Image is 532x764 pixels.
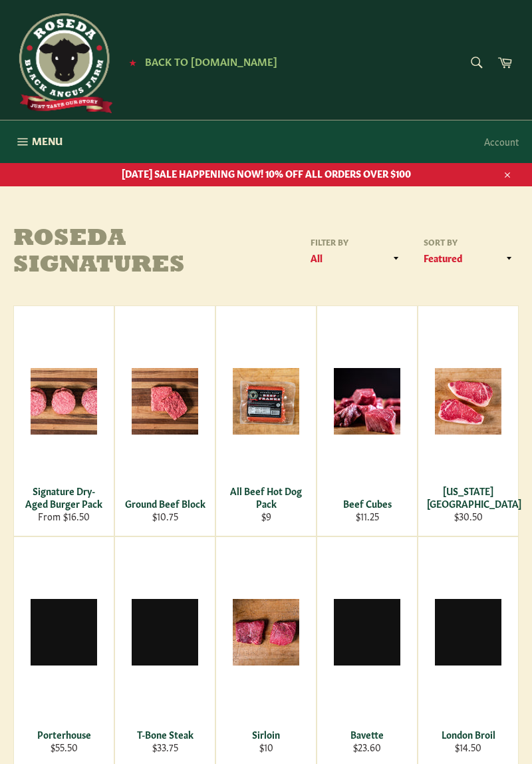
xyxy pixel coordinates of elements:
img: Signature Dry-Aged Burger Pack [31,368,97,435]
span: Menu [32,134,63,148]
img: Roseda Beef [13,13,113,113]
div: [US_STATE][GEOGRAPHIC_DATA] [427,484,510,510]
div: Beef Cubes [326,497,409,510]
span: Back to [DOMAIN_NAME] [145,54,277,68]
div: $55.50 [23,741,106,753]
img: Sirloin [233,599,299,666]
img: Ground Beef Block [132,368,198,435]
h1: Roseda Signatures [13,226,266,279]
div: Sirloin [225,728,308,741]
div: $10.75 [124,510,207,522]
div: $23.60 [326,741,409,753]
a: Signature Dry-Aged Burger Pack Signature Dry-Aged Burger Pack From $16.50 [13,305,114,536]
div: $10 [225,741,308,753]
div: T-Bone Steak [124,728,207,741]
div: Porterhouse [23,728,106,741]
div: Signature Dry-Aged Burger Pack [23,484,106,510]
div: $14.50 [427,741,510,753]
label: Filter by [306,236,406,248]
div: $9 [225,510,308,522]
label: Sort by [419,236,519,248]
img: Beef Cubes [334,368,400,435]
span: ★ [129,57,136,67]
div: $11.25 [326,510,409,522]
a: Account [477,122,525,161]
a: All Beef Hot Dog Pack All Beef Hot Dog Pack $9 [215,305,317,536]
a: Beef Cubes Beef Cubes $11.25 [317,305,418,536]
div: From $16.50 [23,510,106,522]
a: New York Strip [US_STATE][GEOGRAPHIC_DATA] $30.50 [418,305,519,536]
div: Bavette [326,728,409,741]
div: London Broil [427,728,510,741]
div: Ground Beef Block [124,497,207,510]
div: $33.75 [124,741,207,753]
div: $30.50 [427,510,510,522]
a: ★ Back to [DOMAIN_NAME] [122,57,277,67]
div: All Beef Hot Dog Pack [225,484,308,510]
img: New York Strip [435,368,501,435]
a: Ground Beef Block Ground Beef Block $10.75 [114,305,215,536]
img: All Beef Hot Dog Pack [233,368,299,435]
